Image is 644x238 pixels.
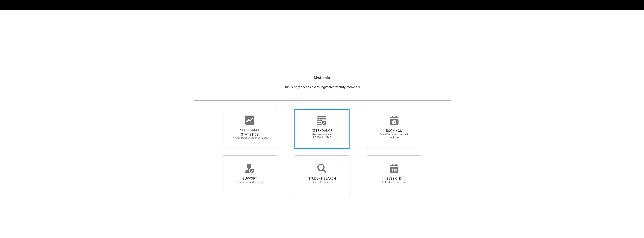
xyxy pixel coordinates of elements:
[194,202,451,206] img: REDU_GREY_LINE
[232,181,268,184] span: Review support request
[376,177,412,181] span: SESSIONS
[194,98,451,103] img: REDU_GREY_LINE
[304,177,340,181] span: STUDENT SEARCH
[304,181,340,184] span: Search for student
[376,129,412,133] span: BOOKINGS
[304,129,340,133] span: ATTENDANCE
[194,75,451,81] h2: MyAdmin
[232,137,268,140] span: View student attendance trends
[283,85,361,89] span: This is only accessible to registered faculty members.
[232,128,268,137] span: ATTENDANCE STATISTICS
[304,133,340,139] span: View sessions and [PERSON_NAME]
[376,181,412,184] span: Calendar for sessions
[232,177,268,181] span: SUPPORT
[376,133,412,139] span: View/Confirm scheduled bookings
